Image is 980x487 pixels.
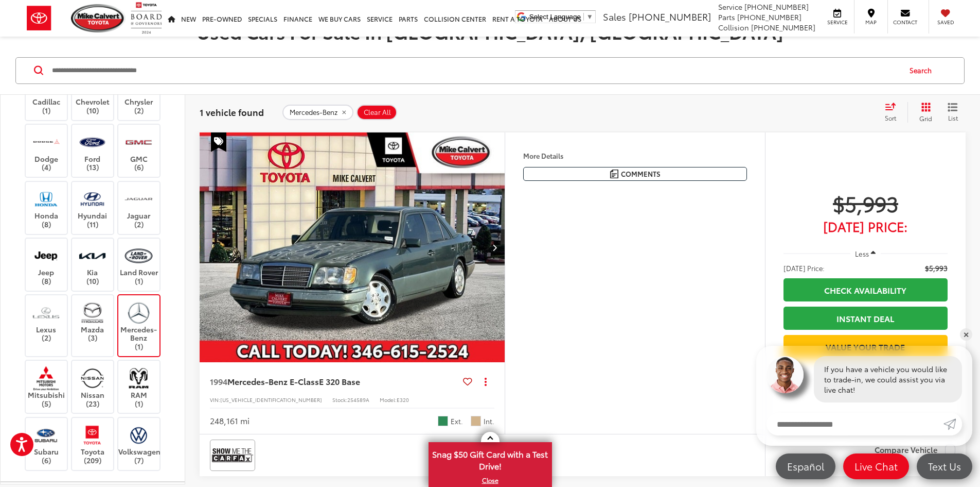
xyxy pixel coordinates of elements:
[523,167,747,181] button: Comments
[210,396,220,404] span: VIN:
[875,445,955,455] label: Compare Vehicle
[32,244,60,268] img: Mike Calvert Toyota in Houston, TX)
[124,300,153,325] img: Mike Calvert Toyota in Houston, TX)
[211,132,226,152] span: Special
[380,396,397,404] span: Model:
[199,132,506,363] img: 1994 Mercedes-Benz E-Class E 320 Base
[767,356,804,393] img: Agent profile photo
[118,244,160,286] label: Land Rover (1)
[364,108,391,116] span: Clear All
[124,130,153,154] img: Mike Calvert Toyota in Houston, TX)
[200,106,264,118] span: 1 vehicle found
[943,413,962,435] a: Submit
[227,375,319,387] span: Mercedes-Benz E-Class
[925,263,948,273] span: $5,993
[783,263,825,273] span: [DATE] Price:
[118,423,160,465] label: Volkswagen (7)
[26,244,67,286] label: Jeep (8)
[783,221,948,231] span: [DATE] Price:
[26,187,67,229] label: Honda (8)
[32,423,60,447] img: Mike Calvert Toyota in Houston, TX)
[220,396,322,404] span: [US_VEHICLE_IDENTIFICATION_NUMBER]
[751,22,815,32] span: [PHONE_NUMBER]
[72,73,114,115] label: Chevrolet (10)
[484,229,505,265] button: Next image
[72,130,114,172] label: Ford (13)
[72,300,114,342] label: Mazda (3)
[471,416,481,426] span: Tan
[72,244,114,286] label: Kia (10)
[919,114,932,123] span: Grid
[783,278,948,301] a: Check Availability
[621,169,661,179] span: Comments
[610,170,618,178] img: Comments
[484,416,494,426] span: Int.
[629,10,711,23] span: [PHONE_NUMBER]
[451,416,463,426] span: Ext.
[438,416,448,426] span: Green
[210,415,250,427] div: 248,161 mi
[72,187,114,229] label: Hyundai (11)
[26,423,67,465] label: Subaru (6)
[397,396,409,404] span: E320
[347,396,369,404] span: 254589A
[586,13,593,21] span: ▼
[32,366,60,390] img: Mike Calvert Toyota in Houston, TX)
[118,130,160,172] label: GMC (6)
[78,423,106,447] img: Mike Calvert Toyota in Houston, TX)
[78,244,106,268] img: Mike Calvert Toyota in Houston, TX)
[849,460,903,473] span: Live Chat
[290,108,337,116] span: Mercedes-Benz
[72,423,114,465] label: Toyota (209)
[855,249,869,258] span: Less
[332,396,347,404] span: Stock:
[78,366,106,390] img: Mike Calvert Toyota in Houston, TX)
[26,73,67,115] label: Cadillac (1)
[124,187,153,211] img: Mike Calvert Toyota in Houston, TX)
[860,19,882,26] span: Map
[900,58,947,83] button: Search
[767,413,943,435] input: Enter your message
[319,375,360,387] span: E 320 Base
[934,19,957,26] span: Saved
[199,132,506,362] a: 1994 Mercedes-Benz E-Class E 320 Base1994 Mercedes-Benz E-Class E 320 Base1994 Mercedes-Benz E-Cl...
[826,19,849,26] span: Service
[210,376,459,387] a: 1994Mercedes-Benz E-ClassE 320 Base
[603,10,626,23] span: Sales
[32,300,60,325] img: Mike Calvert Toyota in Houston, TX)
[893,19,917,26] span: Contact
[212,442,253,469] img: View CARFAX report
[26,300,67,342] label: Lexus (2)
[26,366,67,408] label: Mitsubishi (5)
[282,105,353,120] button: remove Mercedes-Benz
[357,105,397,120] button: Clear All
[71,4,126,32] img: Mike Calvert Toyota
[124,366,153,390] img: Mike Calvert Toyota in Houston, TX)
[718,2,742,12] span: Service
[783,190,948,216] span: $5,993
[118,366,160,408] label: RAM (1)
[782,460,829,473] span: Español
[476,373,494,391] button: Actions
[72,366,114,408] label: Nissan (23)
[78,187,106,211] img: Mike Calvert Toyota in Houston, TX)
[210,375,227,387] span: 1994
[885,113,896,122] span: Sort
[485,377,487,385] span: dropdown dots
[124,423,153,447] img: Mike Calvert Toyota in Houston, TX)
[51,58,900,83] input: Search by Make, Model, or Keyword
[199,132,506,362] div: 1994 Mercedes-Benz E-Class E 320 Base 0
[32,130,60,154] img: Mike Calvert Toyota in Houston, TX)
[737,12,801,22] span: [PHONE_NUMBER]
[78,300,106,325] img: Mike Calvert Toyota in Houston, TX)
[523,152,747,159] h4: More Details
[744,2,809,12] span: [PHONE_NUMBER]
[78,130,106,154] img: Mike Calvert Toyota in Houston, TX)
[718,22,749,32] span: Collision
[124,244,153,268] img: Mike Calvert Toyota in Houston, TX)
[907,102,940,123] button: Grid View
[26,130,67,172] label: Dodge (4)
[814,356,962,402] div: If you have a vehicle you would like to trade-in, we could assist you via live chat!
[783,335,948,358] a: Value Your Trade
